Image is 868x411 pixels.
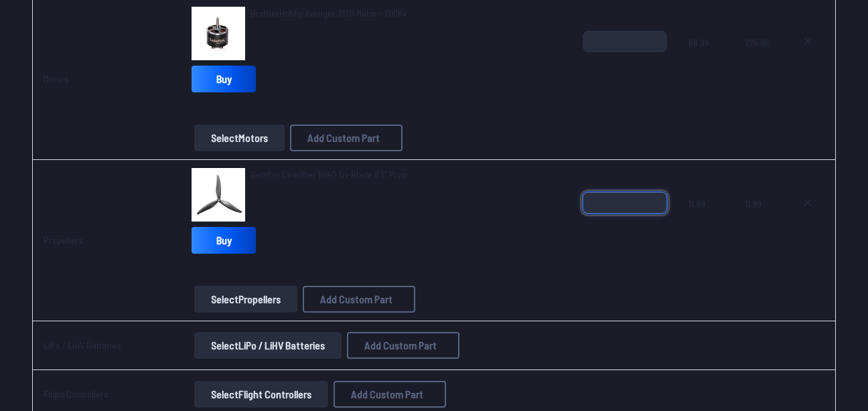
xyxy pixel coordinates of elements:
button: SelectMotors [194,125,285,151]
span: Add Custom Part [320,294,392,305]
button: Add Custom Part [334,381,446,408]
span: Add Custom Part [307,133,380,143]
span: 11.99 [745,192,770,256]
span: 275.96 [745,31,770,95]
a: Flight Controllers [44,388,108,400]
a: Gemfan Cinelifter 8040 Tri-Blade 8.1" Prop [250,168,407,181]
img: image [192,168,245,222]
img: image [192,7,245,60]
a: SelectFlight Controllers [192,381,331,408]
a: SelectPropellers [192,286,300,313]
span: Add Custom Part [351,389,423,400]
button: SelectPropellers [194,286,297,313]
button: SelectFlight Controllers [194,381,328,408]
a: Buy [192,227,256,254]
button: Add Custom Part [303,286,415,313]
a: SelectLiPo / LiHV Batteries [192,332,344,359]
a: Motors [44,73,69,84]
span: 68.99 [689,31,723,95]
a: BrotherHobby Avenger 3120 Motor - 700Kv [250,7,407,20]
span: Gemfan Cinelifter 8040 Tri-Blade 8.1" Prop [250,169,407,180]
a: Buy [192,66,256,92]
span: 11.99 [689,192,723,256]
span: BrotherHobby Avenger 3120 Motor - 700Kv [250,7,407,19]
a: SelectMotors [192,125,287,151]
button: Add Custom Part [347,332,459,359]
button: SelectLiPo / LiHV Batteries [194,332,342,359]
span: Add Custom Part [364,340,437,351]
a: Propellers [44,234,83,246]
a: LiPo / LiHV Batteries [44,339,121,351]
button: Add Custom Part [290,125,403,151]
